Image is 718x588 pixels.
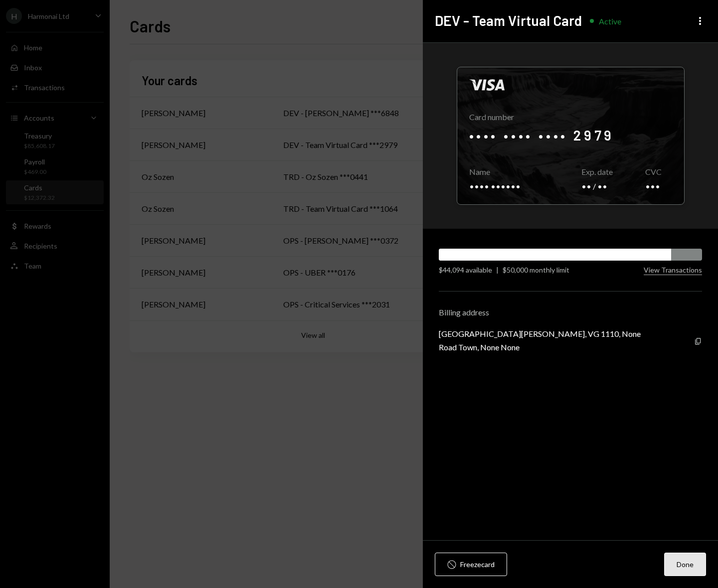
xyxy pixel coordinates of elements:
[439,265,492,275] div: $44,094 available
[644,266,702,275] button: View Transactions
[435,553,507,576] button: Freezecard
[599,16,621,26] div: Active
[460,559,495,570] div: Freeze card
[503,265,569,275] div: $50,000 monthly limit
[439,307,702,317] div: Billing address
[439,342,641,352] div: Road Town, None None
[435,11,582,30] h2: DEV - Team Virtual Card
[664,553,706,576] button: Done
[439,329,641,338] div: [GEOGRAPHIC_DATA][PERSON_NAME], VG 1110, None
[496,265,499,275] div: |
[457,67,685,205] div: Click to reveal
